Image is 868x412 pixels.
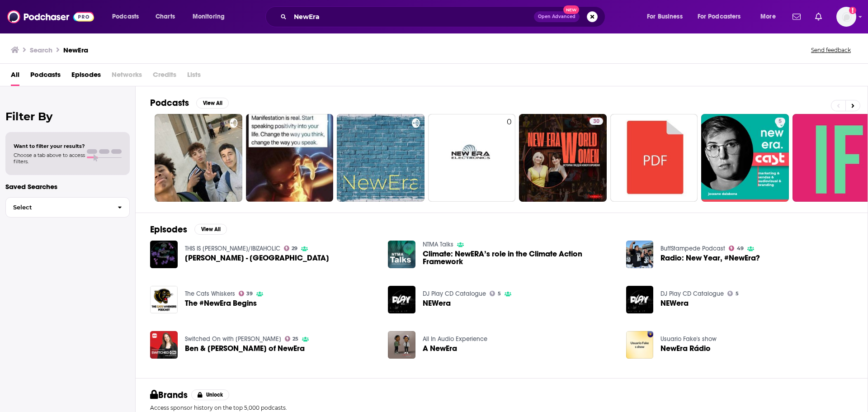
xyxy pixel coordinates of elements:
img: Podchaser - Follow, Share and Rate Podcasts [7,8,94,25]
span: 30 [593,117,599,126]
span: New [563,5,580,14]
a: 5 [775,118,785,125]
a: EpisodesView All [150,224,227,235]
button: open menu [106,9,151,24]
button: View All [194,224,227,235]
img: NewEra Rádio [626,331,654,359]
a: 30 [519,114,607,202]
a: 25 [285,336,299,341]
h2: Brands [150,389,188,401]
a: All [11,67,19,86]
a: Radio: New Year, #NewEra? [660,254,760,262]
a: NEWera [423,299,451,307]
a: 5 [490,291,501,296]
button: View All [196,98,229,109]
a: The Cats Whiskers [185,290,235,298]
h2: Episodes [150,224,187,235]
a: Franco Ciamberlani - NewEra [185,254,329,262]
span: Logged in as JFarrellPR [836,7,856,27]
span: Ben & [PERSON_NAME] of NewEra [185,345,305,352]
a: The #NewEra Begins [185,299,257,307]
a: BuffStampede Podcast [660,245,725,252]
a: 30 [590,118,603,125]
h2: Filter By [5,110,130,123]
a: NEWera [388,286,415,313]
button: open menu [186,9,236,24]
a: 5 [727,291,739,296]
a: All In Audio Experience [423,335,487,343]
span: Want to filter your results? [14,143,85,149]
img: The #NewEra Begins [150,286,178,313]
a: 29 [284,246,298,251]
a: Usuario Fake's show [660,335,717,343]
span: Credits [153,67,176,86]
button: Send feedback [808,46,854,54]
span: 49 [737,246,744,251]
span: 25 [292,337,298,341]
a: DJ Play CD Catalogue [660,290,724,298]
a: A NewEra [423,345,457,352]
span: [PERSON_NAME] - [GEOGRAPHIC_DATA] [185,254,329,262]
span: Lists [187,67,201,86]
a: NEWera [660,299,689,307]
p: Access sponsor history on the top 5,000 podcasts. [150,404,853,411]
span: Charts [156,10,175,23]
span: 39 [246,292,253,296]
a: NewEra Rádio [660,345,711,352]
span: Networks [112,67,142,86]
span: More [760,10,776,23]
span: 5 [498,292,501,296]
a: Ben & Karl of NewEra [185,345,305,352]
a: Switched On with Louise Tighe [185,335,281,343]
button: Select [5,197,130,218]
img: Ben & Karl of NewEra [150,331,178,359]
button: open menu [692,9,754,24]
a: Podcasts [30,67,61,86]
a: 49 [729,246,744,251]
img: Radio: New Year, #NewEra? [626,241,654,268]
span: 5 [778,117,782,126]
a: Show notifications dropdown [811,9,826,24]
a: 0 [428,114,516,202]
p: Saved Searches [5,182,130,191]
a: Climate: NewERA’s role in the Climate Action Framework [423,250,615,265]
img: NEWera [626,286,654,313]
h3: Search [30,46,52,54]
h3: NewEra [63,46,88,54]
a: Episodes [71,67,101,86]
a: THIS IS HORATIO/IBIZAHOLIC [185,245,280,252]
a: Franco Ciamberlani - NewEra [150,241,178,268]
span: 5 [736,292,739,296]
span: Choose a tab above to access filters. [14,152,85,165]
span: Podcasts [112,10,139,23]
a: Show notifications dropdown [789,9,804,24]
span: Select [6,204,110,210]
a: PodcastsView All [150,97,229,109]
span: 29 [292,246,297,251]
button: Open AdvancedNew [534,11,580,22]
img: A NewEra [388,331,415,359]
div: Search podcasts, credits, & more... [274,6,614,27]
a: Charts [150,9,180,24]
a: DJ Play CD Catalogue [423,290,486,298]
span: Monitoring [193,10,225,23]
button: open menu [754,9,787,24]
span: For Podcasters [698,10,741,23]
img: Climate: NewERA’s role in the Climate Action Framework [388,241,415,268]
a: NTMA Talks [423,241,453,248]
h2: Podcasts [150,97,189,109]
